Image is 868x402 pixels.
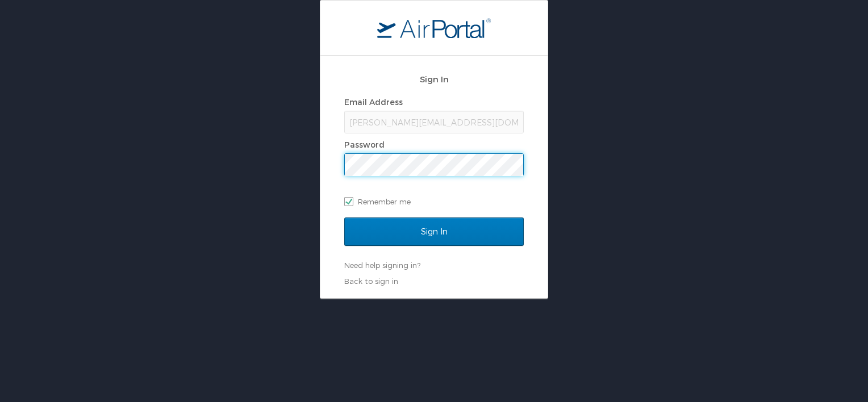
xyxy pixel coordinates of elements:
[344,140,385,149] label: Password
[344,73,524,86] h2: Sign In
[377,18,491,38] img: logo
[344,97,403,107] label: Email Address
[344,217,524,246] input: Sign In
[344,261,420,270] a: Need help signing in?
[344,277,398,286] a: Back to sign in
[344,193,524,210] label: Remember me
